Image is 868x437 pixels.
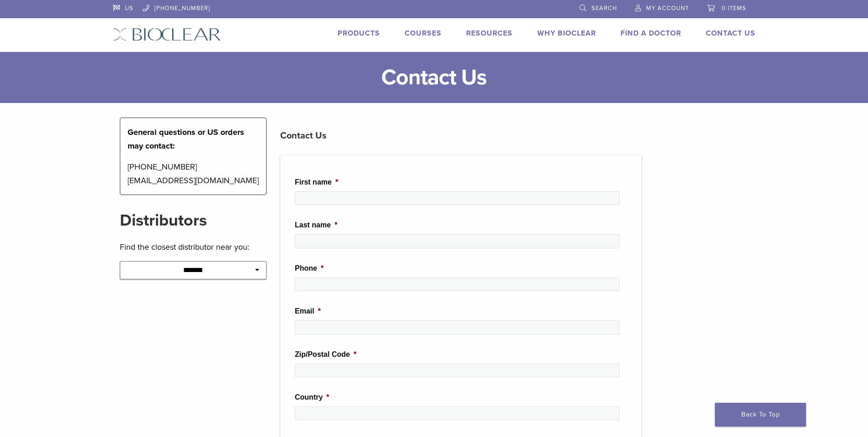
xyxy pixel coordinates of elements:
[128,127,244,151] strong: General questions or US orders may contact:
[295,178,338,187] label: First name
[405,29,442,38] a: Courses
[128,160,259,187] p: [PHONE_NUMBER] [EMAIL_ADDRESS][DOMAIN_NAME]
[646,5,689,12] span: My Account
[295,393,329,402] label: Country
[621,29,681,38] a: Find A Doctor
[295,350,356,360] label: Zip/Postal Code
[722,5,746,12] span: 0 items
[591,5,617,12] span: Search
[715,403,806,427] a: Back To Top
[113,28,221,41] img: Bioclear
[295,307,321,316] label: Email
[537,29,596,38] a: Why Bioclear
[706,29,755,38] a: Contact Us
[466,29,513,38] a: Resources
[120,240,267,254] p: Find the closest distributor near you:
[120,210,267,231] h2: Distributors
[338,29,380,38] a: Products
[280,125,642,147] h3: Contact Us
[295,221,337,230] label: Last name
[295,264,324,273] label: Phone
